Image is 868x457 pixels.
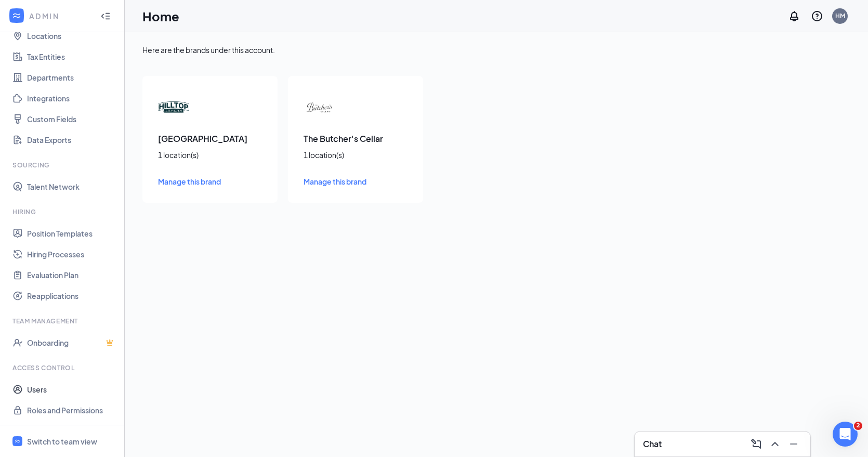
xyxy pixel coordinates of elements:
div: ADMIN [29,11,91,21]
div: Hiring [12,207,114,216]
iframe: Intercom live chat [833,422,858,447]
span: 2 [854,422,862,430]
a: Roles and Permissions [27,400,116,421]
a: Integrations [27,88,116,109]
a: Locations [27,25,116,46]
div: 1 location(s) [158,150,262,160]
svg: ComposeMessage [750,438,762,450]
svg: Collapse [100,11,111,21]
a: Evaluation Plan [27,265,116,285]
a: Position Templates [27,223,116,244]
button: ComposeMessage [748,436,765,452]
a: Tax Entities [27,46,116,67]
button: ChevronUp [767,436,783,452]
a: Users [27,379,116,400]
a: Manage this brand [158,176,262,187]
svg: Minimize [787,438,800,450]
span: Manage this brand [304,177,366,186]
h3: Chat [643,438,662,450]
a: Data Exports [27,129,116,150]
a: OnboardingCrown [27,332,116,353]
a: Departments [27,67,116,88]
div: Access control [12,363,114,372]
div: HM [835,11,845,20]
button: Minimize [785,436,802,452]
img: Hilltop Tavern logo [158,92,189,123]
a: Hiring Processes [27,244,116,265]
img: The Butcher's Cellar logo [304,92,335,123]
svg: QuestionInfo [811,10,823,22]
div: Switch to team view [27,436,97,447]
svg: WorkstreamLogo [11,10,22,21]
div: Team Management [12,317,114,325]
h3: [GEOGRAPHIC_DATA] [158,133,262,145]
h1: Home [142,7,179,25]
span: Manage this brand [158,177,221,186]
div: Sourcing [12,161,114,169]
a: Reapplications [27,285,116,306]
svg: Notifications [788,10,800,22]
a: Custom Fields [27,109,116,129]
svg: WorkstreamLogo [14,438,21,445]
h3: The Butcher's Cellar [304,133,407,145]
svg: ChevronUp [769,438,781,450]
div: 1 location(s) [304,150,407,160]
a: Manage this brand [304,176,407,187]
a: Talent Network [27,176,116,197]
div: Here are the brands under this account. [142,45,850,55]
